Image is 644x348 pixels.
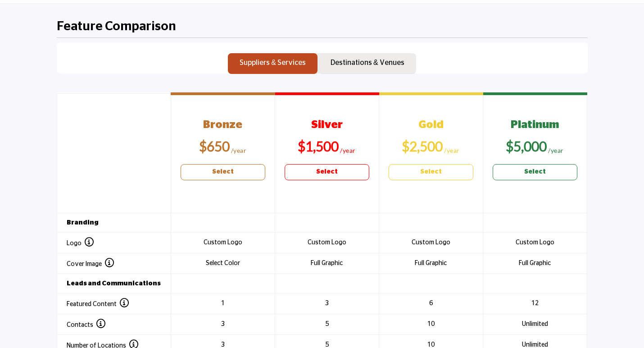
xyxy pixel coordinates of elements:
[67,301,129,307] span: Featured Content
[325,300,329,307] span: 3
[311,260,343,266] span: Full Graphic
[67,220,99,226] strong: Branding
[221,321,225,327] span: 3
[427,321,435,327] span: 10
[412,239,450,246] span: Custom Logo
[516,239,554,246] span: Custom Logo
[204,239,242,246] span: Custom Logo
[240,57,306,68] p: Suppliers & Services
[221,300,225,307] span: 1
[308,239,346,246] span: Custom Logo
[325,321,329,327] span: 5
[427,342,435,348] span: 10
[221,342,225,348] span: 3
[67,261,114,267] span: Cover Image
[67,240,94,247] span: Logo
[522,342,548,348] span: Unlimited
[429,300,433,307] span: 6
[57,19,176,35] h2: Feature Comparison
[228,53,317,74] button: Suppliers & Services
[415,260,447,266] span: Full Graphic
[522,321,548,327] span: Unlimited
[531,300,539,307] span: 12
[331,57,404,68] p: Destinations & Venues
[206,260,240,266] span: Select Color
[519,260,551,266] span: Full Graphic
[67,322,105,328] span: Contacts
[319,53,416,74] button: Destinations & Venues
[325,342,329,348] span: 5
[67,280,161,287] strong: Leads and Communications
